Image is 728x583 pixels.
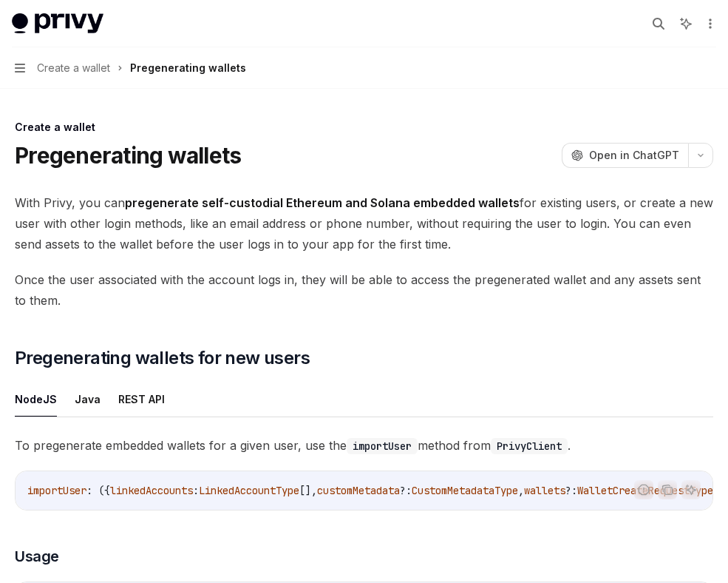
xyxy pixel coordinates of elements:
[15,269,713,311] span: Once the user associated with the account logs in, they will be able to access the pregenerated w...
[317,484,400,497] span: customMetadata
[577,484,713,497] span: WalletCreateRequestType
[562,143,688,168] button: Open in ChatGPT
[701,13,716,34] button: More actions
[118,382,165,417] button: REST API
[130,59,246,77] div: Pregenerating wallets
[75,382,101,417] button: Java
[86,484,110,497] span: : ({
[15,142,241,169] h1: Pregenerating wallets
[15,382,57,417] button: NodeJS
[658,480,677,499] button: Copy the contents from the code block
[199,484,299,497] span: LinkedAccountType
[589,148,679,163] span: Open in ChatGPT
[412,484,518,497] span: CustomMetadataType
[681,480,701,499] button: Ask AI
[12,13,103,34] img: light logo
[565,484,577,497] span: ?:
[15,192,713,255] span: With Privy, you can for existing users, or create a new user with other login methods, like an em...
[15,346,310,370] span: Pregenerating wallets for new users
[491,438,568,454] code: PrivyClient
[634,480,653,499] button: Report incorrect code
[15,120,713,135] div: Create a wallet
[125,195,520,210] strong: pregenerate self-custodial Ethereum and Solana embedded wallets
[110,484,193,497] span: linkedAccounts
[518,484,524,497] span: ,
[299,484,317,497] span: [],
[37,59,110,77] span: Create a wallet
[524,484,565,497] span: wallets
[15,435,713,456] span: To pregenerate embedded wallets for a given user, use the method from .
[27,484,86,497] span: importUser
[193,484,199,497] span: :
[400,484,412,497] span: ?:
[15,546,59,567] span: Usage
[347,438,418,454] code: importUser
